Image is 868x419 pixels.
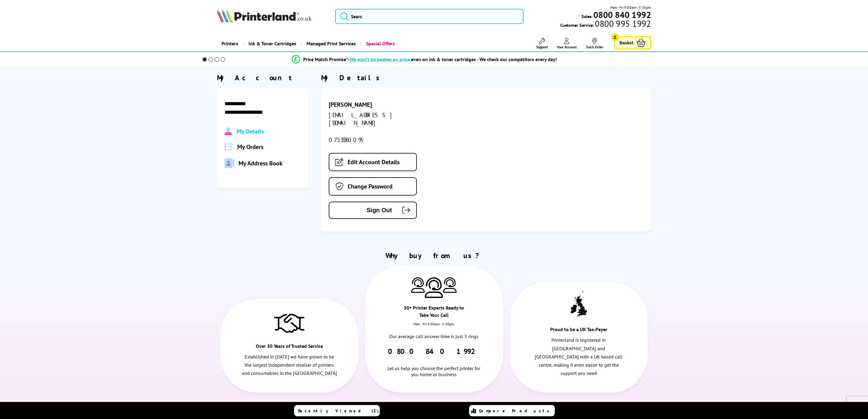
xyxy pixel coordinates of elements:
div: [EMAIL_ADDRESS][DOMAIN_NAME] [329,111,433,127]
div: Proud to be a UK Tax-Payer [544,326,613,336]
a: Support [536,38,548,49]
div: 30+ Printer Experts Ready to Take Your Call [400,304,469,322]
div: - even on ink & toner cartridges - We check our competitors every day! [348,56,557,62]
img: all-order.svg [225,143,232,150]
button: Sign Out [329,202,417,219]
a: Printerland Logo [217,9,328,24]
span: Sales: [582,13,592,19]
span: Sign Out [338,207,392,214]
span: 2 [611,33,619,41]
a: Basket 2 [614,36,651,49]
div: [PERSON_NAME] [329,101,433,109]
span: My Details [237,127,264,135]
a: 0800 840 1992 [388,347,480,356]
p: Established in [DATE] we have grown to be the largest independent reseller of printers and consum... [241,353,338,378]
span: We won’t be beaten on price, [350,56,411,62]
a: Your Account [557,38,577,49]
span: 0800 995 1992 [594,21,651,26]
b: 0800 840 1992 [593,9,651,20]
img: UK tax payer [570,290,587,318]
a: Recently Viewed (5) [294,405,380,416]
a: 0800 840 1992 [592,12,651,18]
a: Compare Products [469,405,555,416]
span: Price Match Promise* [303,56,348,62]
img: Printerland Logo [217,9,312,23]
div: My Account [217,73,308,82]
a: Change Password [329,177,417,196]
div: 07533360095 [329,136,433,144]
img: Printer Experts [411,277,425,293]
li: modal_Promise [194,54,655,65]
a: Special Offers [360,36,400,51]
img: address-book-duotone-solid.svg [225,158,234,168]
a: Ink & Toner Cartridges [243,36,301,51]
span: Support [536,45,548,49]
span: My Address Book [238,159,283,167]
p: Our average call answer time is just 3 rings [386,332,482,341]
span: Your Account [557,45,577,49]
span: Basket [619,39,633,47]
span: Mon - Fri 9:00am - 5:30pm [610,5,651,10]
img: Trusted Service [274,311,304,335]
a: Track Order [586,38,603,49]
h2: Why buy from us? [217,251,651,260]
a: Printers [217,36,243,51]
span: My Orders [237,143,263,151]
div: My Details [321,73,651,82]
img: Printer Experts [425,277,443,298]
div: Over 30 Years of Trusted Service [255,342,324,353]
img: Printer Experts [443,277,457,293]
input: Searc [335,9,523,24]
span: Customer Service: [560,21,651,28]
a: Edit Account Details [329,153,417,171]
span: Compare Products [479,408,553,414]
div: Let us help you choose the perfect printer for you home or business [386,356,482,377]
p: Printerland is registered in [GEOGRAPHIC_DATA] and [GEOGRAPHIC_DATA] with a UK based call centre,... [530,336,627,377]
img: Profile.svg [225,127,232,135]
div: Mon - Fri 9:00am - 5.30pm [365,322,503,332]
span: Recently Viewed (5) [298,408,379,414]
a: Managed Print Services [301,36,360,51]
span: Ink & Toner Cartridges [249,36,296,51]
